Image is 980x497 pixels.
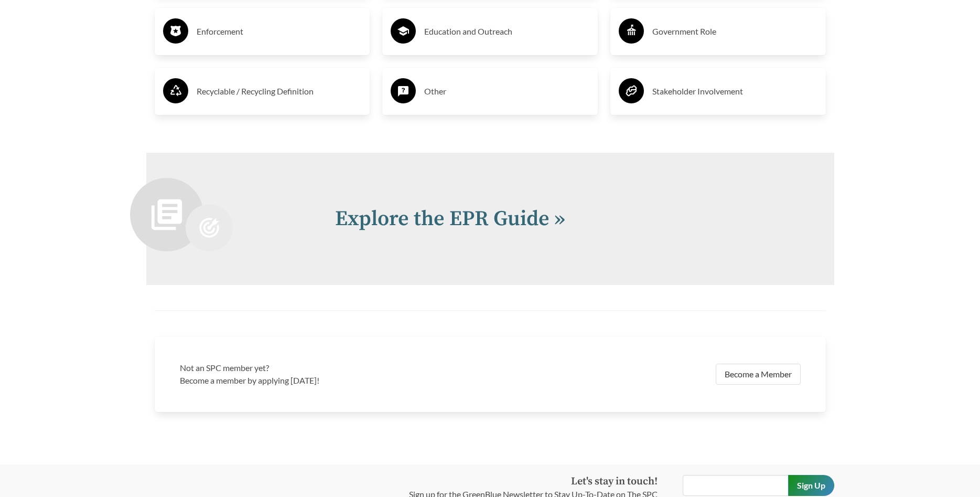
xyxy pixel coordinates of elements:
h3: Enforcement [197,23,362,40]
h3: Other [424,83,589,100]
p: Become a member by applying [DATE]! [180,374,484,387]
strong: Let's stay in touch! [571,475,658,488]
h3: Stakeholder Involvement [652,83,817,100]
h3: Not an SPC member yet? [180,362,484,374]
a: Become a Member [716,364,801,385]
h3: Recyclable / Recycling Definition [197,83,362,100]
h3: Government Role [652,23,817,40]
h3: Education and Outreach [424,23,589,40]
input: Sign Up [788,475,834,496]
a: Explore the EPR Guide » [335,206,565,232]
